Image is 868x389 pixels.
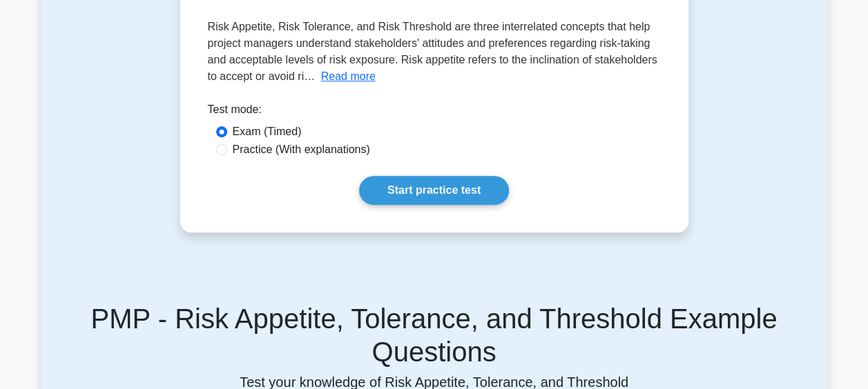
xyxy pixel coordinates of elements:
[359,176,509,205] a: Start practice test
[233,141,370,158] label: Practice (With explanations)
[208,101,661,123] div: Test mode:
[321,68,376,85] button: Read more
[208,21,657,82] span: Risk Appetite, Risk Tolerance, and Risk Threshold are three interrelated concepts that help proje...
[233,123,302,140] label: Exam (Timed)
[57,302,811,368] h5: PMP - Risk Appetite, Tolerance, and Threshold Example Questions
